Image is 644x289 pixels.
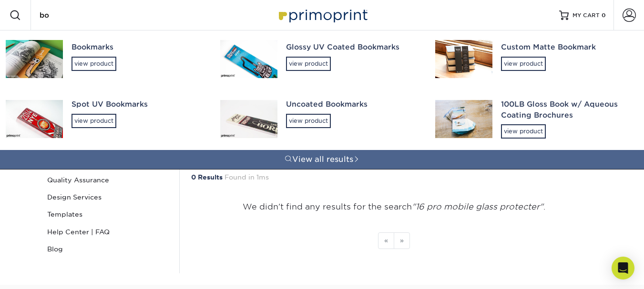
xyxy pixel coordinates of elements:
div: view product [501,57,546,71]
span: Found in 1ms [225,173,269,181]
a: Uncoated Bookmarksview product [215,88,429,150]
img: 100LB Gloss Book w/ Aqueous Coating Brochures [435,100,492,138]
a: Blog [43,240,172,258]
div: 100LB Gloss Book w/ Aqueous Coating Brochures [501,99,633,120]
a: 100LB Gloss Book w/ Aqueous Coating Brochuresview product [429,88,644,150]
div: view product [286,57,331,71]
a: Templates [43,206,172,223]
em: "16 pro mobile glass protecter" [412,202,543,211]
p: We didn't find any results for the search . [191,201,597,213]
strong: 0 Results [191,173,223,181]
div: Glossy UV Coated Bookmarks [286,42,418,53]
div: view product [72,57,116,71]
img: Spot UV Bookmarks [6,100,63,138]
div: Uncoated Bookmarks [286,99,418,110]
img: Custom Matte Bookmark [435,40,492,78]
a: Glossy UV Coated Bookmarksview product [215,30,429,88]
div: Open Intercom Messenger [612,257,634,279]
img: Bookmarks [6,40,63,78]
div: view product [72,114,116,128]
input: SEARCH PRODUCTS..... [39,10,132,21]
a: Help Center | FAQ [43,223,172,240]
div: view product [286,114,331,128]
div: Spot UV Bookmarks [72,99,203,110]
img: Uncoated Bookmarks [220,100,277,138]
img: Primoprint [275,5,370,25]
a: Custom Matte Bookmarkview product [429,30,644,88]
a: Design Services [43,189,172,206]
span: MY CART [572,11,600,20]
div: Bookmarks [72,42,203,53]
span: 0 [602,12,606,19]
img: Glossy UV Coated Bookmarks [220,40,277,78]
div: Custom Matte Bookmark [501,42,633,53]
div: view product [501,124,546,139]
a: Quality Assurance [43,171,172,189]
